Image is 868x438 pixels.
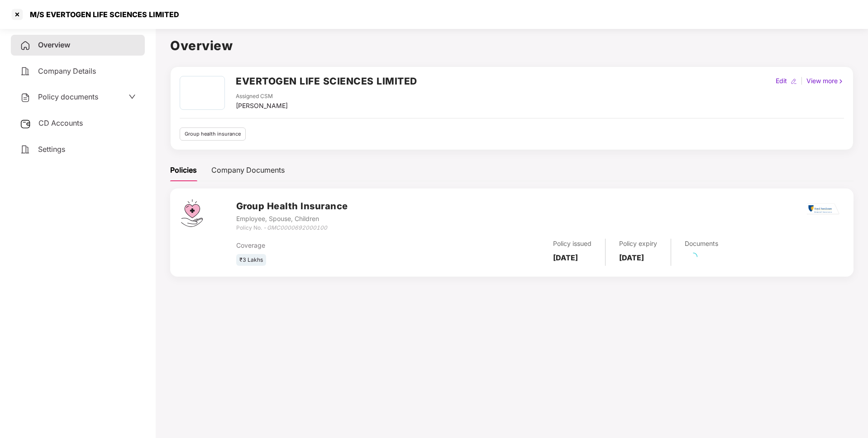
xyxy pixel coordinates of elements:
[236,199,348,213] h3: Group Health Insurance
[267,224,327,231] i: GMC0000692000100
[774,76,789,86] div: Edit
[170,165,197,176] div: Policies
[20,92,31,103] img: svg+xml;base64,PHN2ZyB4bWxucz0iaHR0cDovL3d3dy53My5vcmcvMjAwMC9zdmciIHdpZHRoPSIyNCIgaGVpZ2h0PSIyNC...
[38,118,83,127] span: CD Accounts
[20,118,31,129] img: svg+xml;base64,PHN2ZyB3aWR0aD0iMjUiIGhlaWdodD0iMjQiIHZpZXdCb3g9IjAgMCAyNSAyNCIgZmlsbD0ibm9uZSIgeG...
[236,214,348,224] div: Employee, Spouse, Children
[24,10,179,19] div: M/S EVERTOGEN LIFE SCIENCES LIMITED
[807,203,839,215] img: rsi.png
[553,253,578,262] b: [DATE]
[38,66,96,75] span: Company Details
[687,251,699,262] span: loading
[20,144,31,155] img: svg+xml;base64,PHN2ZyB4bWxucz0iaHR0cDovL3d3dy53My5vcmcvMjAwMC9zdmciIHdpZHRoPSIyNCIgaGVpZ2h0PSIyNC...
[170,36,854,56] h1: Overview
[236,254,266,266] div: ₹3 Lakhs
[20,66,31,77] img: svg+xml;base64,PHN2ZyB4bWxucz0iaHR0cDovL3d3dy53My5vcmcvMjAwMC9zdmciIHdpZHRoPSIyNCIgaGVpZ2h0PSIyNC...
[129,93,136,100] span: down
[236,224,348,232] div: Policy No. -
[619,253,644,262] b: [DATE]
[180,127,246,141] div: Group health insurance
[838,78,844,85] img: rightIcon
[38,40,70,49] span: Overview
[211,165,285,176] div: Company Documents
[38,145,65,154] span: Settings
[181,199,203,227] img: svg+xml;base64,PHN2ZyB4bWxucz0iaHR0cDovL3d3dy53My5vcmcvMjAwMC9zdmciIHdpZHRoPSI0Ny43MTQiIGhlaWdodD...
[236,74,417,89] h2: EVERTOGEN LIFE SCIENCES LIMITED
[791,78,797,85] img: editIcon
[619,239,657,249] div: Policy expiry
[685,239,718,249] div: Documents
[799,76,805,86] div: |
[236,101,288,111] div: [PERSON_NAME]
[236,92,288,101] div: Assigned CSM
[805,76,846,86] div: View more
[38,92,98,101] span: Policy documents
[236,240,439,250] div: Coverage
[553,239,591,249] div: Policy issued
[20,40,31,51] img: svg+xml;base64,PHN2ZyB4bWxucz0iaHR0cDovL3d3dy53My5vcmcvMjAwMC9zdmciIHdpZHRoPSIyNCIgaGVpZ2h0PSIyNC...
